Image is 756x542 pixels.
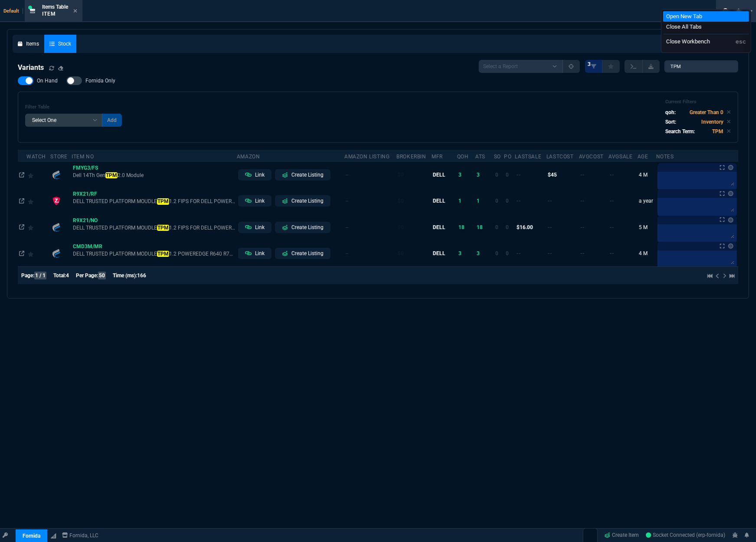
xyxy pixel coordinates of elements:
span: Fornida Only [85,77,115,84]
p: -- [346,171,395,179]
span: $0 [398,172,404,178]
a: Create Listing [275,169,331,181]
td: 4 M [638,240,656,266]
span: -- [610,224,614,230]
span: 1 [458,198,461,204]
p: Sort: [665,118,676,126]
p: Item [42,10,68,17]
div: Store [50,153,67,160]
span: $0 [398,250,404,256]
span: 3 [477,172,480,178]
div: Close Workbench [666,37,710,46]
span: 3 [588,61,591,68]
span: 1 [477,198,480,204]
div: PO [504,153,511,160]
div: Add to Watchlist [28,247,49,260]
span: -- [580,198,585,204]
mark: TPM [157,225,169,231]
span: 4 [66,273,69,279]
span: DELL TRUSTED PLATFORM MOUDLE 1.2 FIPS FOR DELL POWEREDGE [73,224,235,231]
a: Create Listing [275,248,331,259]
a: Link [238,195,272,207]
span: Socket Connected (erp-fornida) [646,532,726,539]
h4: Variants [18,62,44,73]
span: -- [610,172,614,178]
div: BrokerBin [396,153,426,160]
nx-icon: Open In Opposite Panel [19,172,24,178]
span: DELL TRUSTED PLATFORM MOUDLE 1.2 FIPS FOR DELL POWEREDGE [73,198,235,205]
nx-icon: Search [720,6,733,16]
nx-icon: Close Workbench [733,6,745,16]
td: 0 [494,188,504,214]
td: DELL TRUSTED PLATFORM MOUDLE TPM 1.2 FIPS FOR DELL POWEREDGE [72,188,237,214]
div: AvgSale [609,153,632,160]
span: DELL TRUSTED PLATFORM MODULE 1.2 POWEREDGE R640 R740 R440 R540 SERVER CMD3M [73,250,235,257]
a: VGtcmsFmmBl710YMAAFD [646,532,726,539]
p: -- [346,223,395,231]
td: a year [638,188,656,214]
span: Page: [21,273,34,279]
span: $45 [548,172,557,178]
span: -- [580,250,585,256]
span: 3 [458,250,461,256]
span: Total: [53,273,66,279]
td: 0 [494,240,504,266]
div: Mfr [432,153,443,160]
a: Link [238,222,272,233]
span: DELL [433,198,445,204]
a: Create Item [601,529,643,542]
td: 0 [494,214,504,240]
span: On Hand [37,77,58,84]
div: esc [736,37,746,46]
code: Inventory [701,119,723,125]
a: Stock [44,35,76,53]
span: -- [548,198,552,204]
div: Amazon [237,153,260,160]
nx-icon: Close Tab [73,8,77,15]
span: -- [610,250,614,256]
span: 50 [98,272,106,279]
mark: TPM [157,251,169,257]
div: Add to Watchlist [28,169,49,181]
span: $0 [398,224,404,230]
nx-icon: Open In Opposite Panel [19,224,24,230]
span: Time (ms): [113,273,137,279]
nx-icon: Open In Opposite Panel [19,250,24,256]
div: ATS [475,153,485,160]
span: Per Page: [76,273,98,279]
td: DELL TRUSTED PLATFORM MODULE TPM 1.2 POWEREDGE R640 R740 R440 R540 SERVER CMD3M [72,240,237,266]
p: -- [346,197,395,205]
li: Close All Tabs [663,22,749,32]
span: DELL [433,172,445,178]
div: Add to Watchlist [28,221,49,233]
div: lastCost [547,153,574,160]
span: -- [610,198,614,204]
div: watch [26,153,46,160]
code: Greater Than 0 [690,109,723,115]
a: Link [238,248,272,259]
div: AvgCost [579,153,604,160]
div: QOH [457,153,469,160]
p: qoh: [665,108,676,116]
span: Dell 14Th Gen 2.0 Module [73,172,235,179]
div: Age [638,153,648,160]
span: -- [580,172,585,178]
a: Items [13,35,44,53]
nx-icon: Open In Opposite Panel [19,198,24,204]
a: Create Listing [275,222,331,233]
span: Default [3,8,23,14]
div: SO [494,153,501,160]
td: 0 [504,162,515,188]
span: 3 [458,172,461,178]
mark: TPM [157,198,169,204]
span: 3 [477,250,480,256]
td: 5 M [638,214,656,240]
span: DELL [433,250,445,256]
td: 0 [504,214,515,240]
td: 0 [504,188,515,214]
a: Link [238,169,272,181]
p: -- [346,250,395,257]
a: msbcCompanyName [59,532,101,539]
input: Search [664,60,738,72]
span: 18 [458,224,465,230]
